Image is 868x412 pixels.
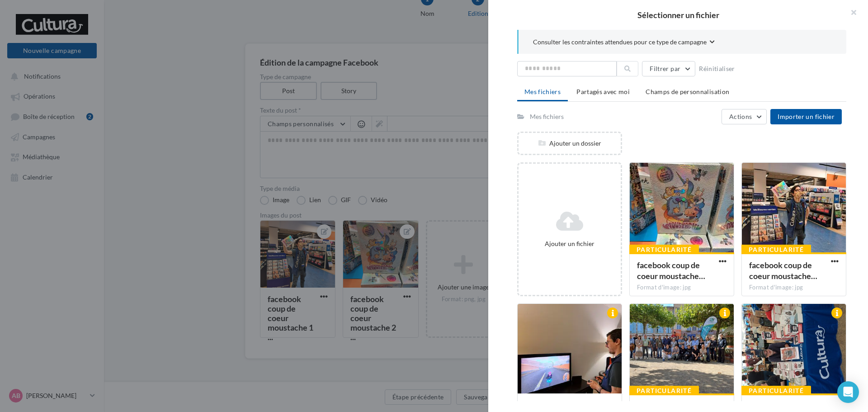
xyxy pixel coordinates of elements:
div: Ajouter un fichier [522,239,617,248]
h2: Sélectionner un fichier [503,11,854,19]
button: Actions [722,109,767,124]
button: Réinitialiser [695,63,739,74]
button: Filtrer par [642,61,695,76]
span: Champs de personnalisation [646,88,729,95]
span: facebook coup de coeur moustache 1 2025 [749,260,817,281]
span: 20250920_105038 [749,401,816,411]
span: facebook coup de coeur moustache 2 2025 [637,260,705,281]
div: Particularité [741,245,811,255]
span: Consulter les contraintes attendues pour ce type de campagne [533,38,707,47]
button: Consulter les contraintes attendues pour ce type de campagne [533,37,715,48]
button: Importer un fichier [770,109,842,124]
div: Particularité [629,386,699,396]
span: Importer un fichier [778,113,835,120]
div: Format d'image: jpg [637,284,726,292]
div: Open Intercom Messenger [837,381,859,403]
span: 20250920_111343 [637,401,703,411]
div: Mes fichiers [530,112,564,121]
div: Particularité [741,386,811,396]
div: Particularité [629,245,699,255]
div: Ajouter un dossier [519,139,621,148]
span: Partagés avec moi [576,88,630,95]
span: Mes fichiers [524,88,561,95]
span: Actions [729,113,752,120]
div: Format d'image: jpg [749,284,839,292]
